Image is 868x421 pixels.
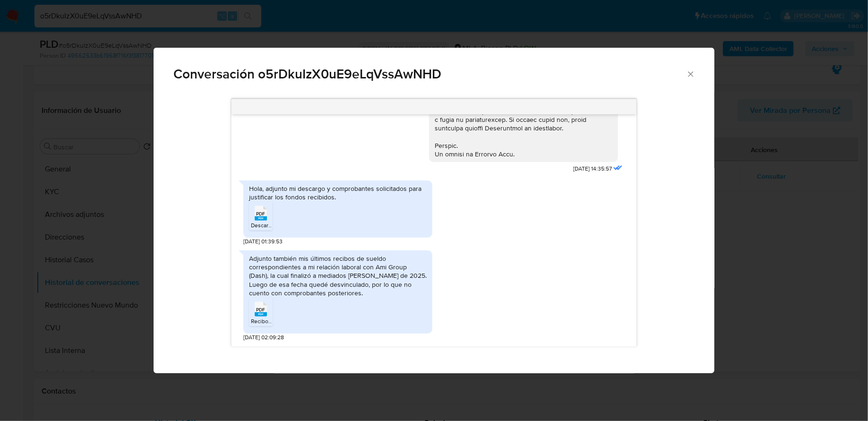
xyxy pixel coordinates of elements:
[686,69,695,78] button: Cerrar
[256,211,265,217] span: PDF
[251,221,376,229] span: Descargo y comprobantes - [PERSON_NAME].pdf
[243,334,284,342] span: [DATE] 02:09:28
[173,68,686,81] span: Conversación o5rDkuIzX0uE9eLqVssAwNHD
[573,165,612,173] span: [DATE] 14:35:57
[243,238,283,246] span: [DATE] 01:39:53
[256,307,265,313] span: PDF
[251,317,356,325] span: Recibos de sueldo - [PERSON_NAME].pdf
[249,184,427,201] div: Hola, adjunto mi descargo y comprobantes solicitados para justificar los fondos recibidos.
[154,48,714,374] div: Comunicación
[249,254,427,297] div: Adjunto también mis últimos recibos de sueldo correspondientes a mi relación laboral con Ami Grou...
